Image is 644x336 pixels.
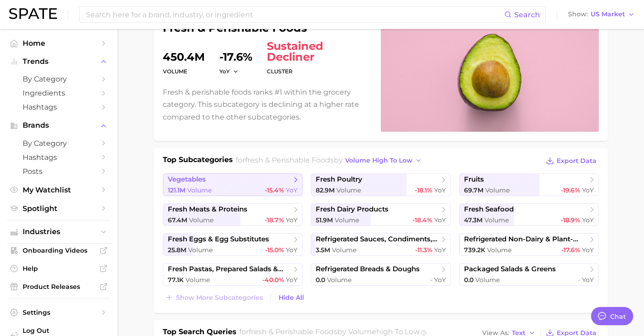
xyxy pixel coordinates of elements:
[168,175,206,184] span: vegetables
[316,246,330,254] span: 3.5m
[279,294,304,302] span: Hide All
[514,10,540,19] span: Search
[311,203,450,226] a: fresh dairy products51.9m Volume-18.4% YoY
[163,173,303,196] a: vegetables121.1m Volume-15.4% YoY
[434,186,446,194] span: YoY
[475,276,500,284] span: Volume
[336,186,361,194] span: Volume
[430,276,432,284] span: -
[168,246,186,254] span: 25.8m
[566,9,637,20] button: ShowUS Market
[335,216,359,224] span: Volume
[316,235,439,244] span: refrigerated sauces, condiments, salsas & dips
[168,235,269,244] span: fresh eggs & egg substitutes
[485,186,510,194] span: Volume
[7,55,110,68] button: Trends
[311,263,450,286] a: refrigerated breads & doughs0.0 Volume- YoY
[7,202,110,216] a: Spotlight
[332,246,356,254] span: Volume
[168,186,185,194] span: 121.1m
[7,244,110,257] a: Onboarding Videos
[316,186,335,194] span: 82.9m
[85,7,504,22] input: Search here for a brand, industry, or ingredient
[557,157,597,165] span: Export Data
[23,89,95,97] span: Ingredients
[459,203,599,226] a: fresh seafood47.3m Volume-18.9% YoY
[464,205,514,214] span: fresh seafood
[316,216,333,224] span: 51.9m
[343,154,425,167] button: volume high to low
[23,264,95,273] span: Help
[582,216,594,224] span: YoY
[7,150,110,164] a: Hashtags
[582,246,594,254] span: YoY
[23,58,95,66] span: Trends
[568,12,588,17] span: Show
[23,326,103,335] span: Log Out
[464,186,483,194] span: 69.7m
[7,280,110,293] a: Product Releases
[415,186,432,194] span: -18.1%
[185,276,210,284] span: Volume
[376,327,420,336] span: high to low
[9,8,57,19] img: SPATE
[219,41,252,62] dd: -17.6%
[262,276,284,284] span: -40.0%
[23,39,95,48] span: Home
[7,100,110,114] a: Hashtags
[188,246,213,254] span: Volume
[415,246,432,254] span: -11.3%
[487,246,511,254] span: Volume
[265,246,284,254] span: -15.0%
[7,119,110,132] button: Brands
[7,306,110,319] a: Settings
[316,265,420,274] span: refrigerated breads & doughs
[267,41,370,62] span: sustained decliner
[265,186,284,194] span: -15.4%
[459,233,599,256] a: refrigerated non-dairy & plant-based products739.2k Volume-17.6% YoY
[176,294,263,302] span: Show more subcategories
[7,262,110,275] a: Help
[23,75,95,83] span: by Category
[591,12,625,17] span: US Market
[163,203,303,226] a: fresh meats & proteins67.4m Volume-18.7% YoY
[561,246,580,254] span: -17.6%
[286,216,298,224] span: YoY
[512,331,526,336] span: Text
[163,41,205,62] dd: 450.4m
[163,66,205,77] dt: volume
[265,216,284,224] span: -18.7%
[168,265,291,274] span: fresh pastas, prepared salads & entrées
[434,216,446,224] span: YoY
[276,292,306,304] button: Hide All
[236,156,425,164] span: for by
[267,66,370,77] dt: cluster
[23,139,95,148] span: by Category
[434,246,446,254] span: YoY
[23,228,95,236] span: Industries
[23,283,95,291] span: Product Releases
[23,186,95,194] span: My Watchlist
[464,175,484,184] span: fruits
[168,216,187,224] span: 67.4m
[7,36,110,50] a: Home
[345,157,412,164] span: volume high to low
[168,276,184,284] span: 77.1k
[316,276,325,284] span: 0.0
[544,154,599,167] button: Export Data
[23,167,95,176] span: Posts
[163,233,303,256] a: fresh eggs & egg substitutes25.8m Volume-15.0% YoY
[7,86,110,100] a: Ingredients
[484,216,509,224] span: Volume
[23,121,95,130] span: Brands
[286,246,298,254] span: YoY
[482,331,509,336] span: View As
[163,23,370,34] h1: fresh & perishable foods
[464,216,483,224] span: 47.3m
[23,204,95,213] span: Spotlight
[459,173,599,196] a: fruits69.7m Volume-19.6% YoY
[286,276,298,284] span: YoY
[219,67,230,75] span: YoY
[286,186,298,194] span: YoY
[459,263,599,286] a: packaged salads & greens0.0 Volume- YoY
